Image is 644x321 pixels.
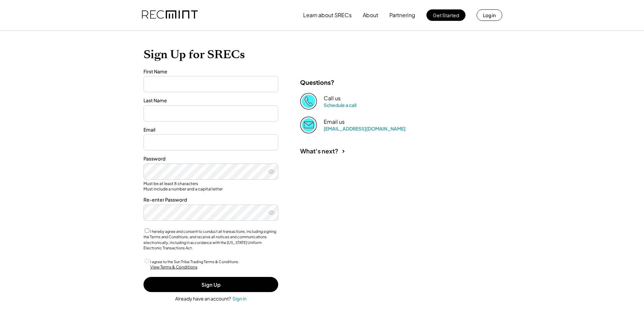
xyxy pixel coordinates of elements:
button: Partnering [389,8,415,22]
label: I agree to the Sun Tribe Trading Terms & Conditions. [150,259,239,264]
img: recmint-logotype%403x.png [142,4,198,27]
div: Last Name [143,97,278,104]
button: Get Started [426,9,465,21]
div: What's next? [300,147,339,155]
div: Re-enter Password [143,197,278,203]
label: I hereby agree and consent to conduct all transactions, including signing the Terms and Condition... [143,229,276,250]
img: Phone%20copy%403x.png [300,93,317,110]
button: Sign Up [143,277,278,292]
a: Schedule a call [324,102,356,108]
div: Sign in [232,295,247,301]
div: Already have an account? [175,295,231,302]
h1: Sign Up for SRECs [143,47,501,62]
div: Call us [324,95,341,102]
div: Password [143,155,278,162]
button: Learn about SRECs [303,8,352,22]
div: Email us [324,118,345,126]
button: Log in [477,9,502,21]
div: View Terms & Conditions [150,264,197,270]
div: First Name [143,68,278,75]
div: Questions? [300,78,334,86]
div: Email [143,127,278,133]
div: Must be at least 8 characters Must include a number and a capital letter [143,181,278,191]
button: About [363,8,378,22]
img: Email%202%403x.png [300,116,317,133]
a: [EMAIL_ADDRESS][DOMAIN_NAME] [324,126,406,132]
